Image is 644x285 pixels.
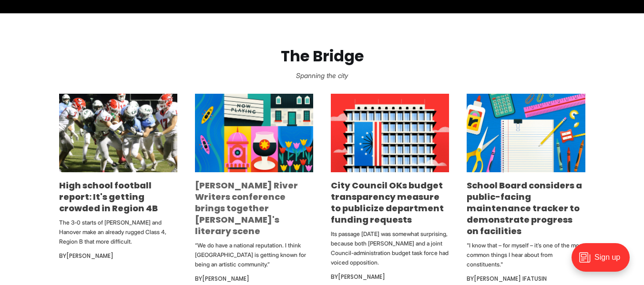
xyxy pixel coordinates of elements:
[15,69,629,82] p: Spanning the city
[474,275,547,283] a: [PERSON_NAME] Ifatusin
[331,271,449,283] div: By
[331,94,449,172] img: City Council OKs budget transparency measure to publicize department funding requests
[66,252,113,260] a: [PERSON_NAME]
[195,94,313,172] img: James River Writers conference brings together Richmond's literary scene
[59,218,177,246] p: The 3-0 starts of [PERSON_NAME] and Hanover make an already rugged Class 4, Region B that more di...
[195,241,313,269] p: “We do have a national reputation. I think [GEOGRAPHIC_DATA] is getting known for being an artist...
[195,273,313,285] div: By
[59,94,177,172] img: High school football report: It's getting crowded in Region 4B
[467,94,585,172] img: School Board considers a public-facing maintenance tracker to demonstrate progress on facilities
[331,179,444,226] a: City Council OKs budget transparency measure to publicize department funding requests
[467,179,582,237] a: School Board considers a public-facing maintenance tracker to demonstrate progress on facilities
[59,179,158,214] a: High school football report: It's getting crowded in Region 4B
[467,241,585,269] p: "I know that – for myself – it’s one of the most common things I hear about from constituents."
[331,229,449,267] p: Its passage [DATE] was somewhat surprising, because both [PERSON_NAME] and a joint Council-admini...
[59,250,177,262] div: By
[15,48,629,65] h2: The Bridge
[338,273,385,281] a: [PERSON_NAME]
[467,273,585,285] div: By
[195,179,298,237] a: [PERSON_NAME] River Writers conference brings together [PERSON_NAME]'s literary scene
[202,275,249,283] a: [PERSON_NAME]
[563,238,644,285] iframe: portal-trigger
